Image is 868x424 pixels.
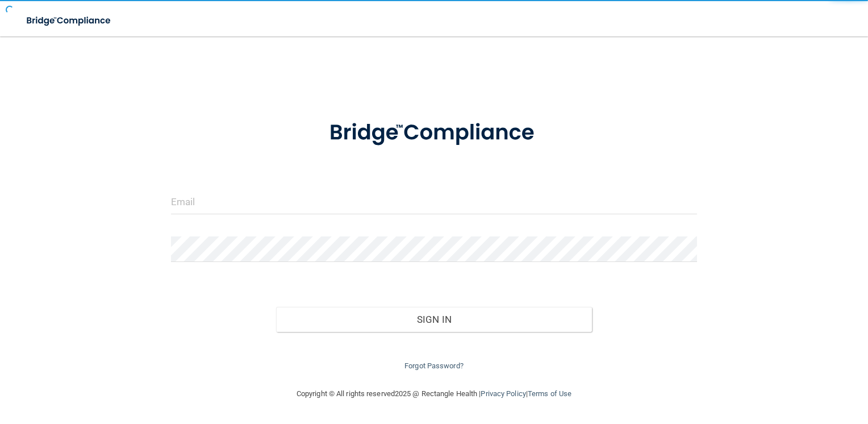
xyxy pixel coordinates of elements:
[227,376,641,412] div: Copyright © All rights reserved 2025 @ Rectangle Health | |
[17,9,122,32] img: bridge_compliance_login_screen.278c3ca4.svg
[171,189,698,214] input: Email
[276,307,592,332] button: Sign In
[404,361,464,370] a: Forgot Password?
[528,389,571,398] a: Terms of Use
[307,105,561,161] img: bridge_compliance_login_screen.278c3ca4.svg
[481,389,525,398] a: Privacy Policy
